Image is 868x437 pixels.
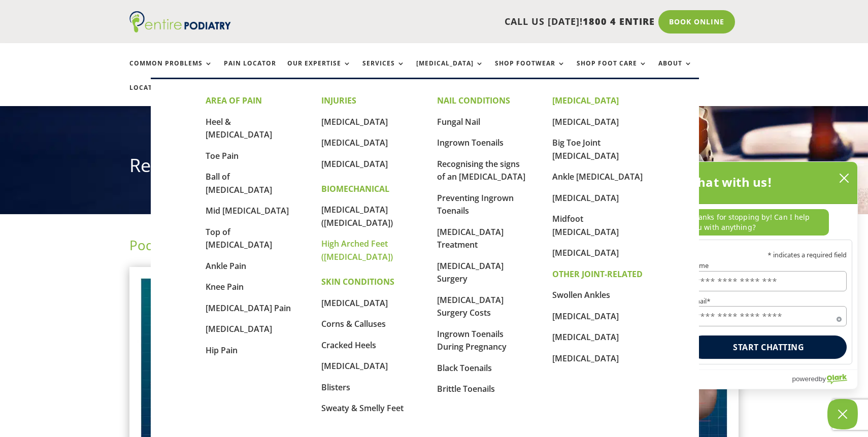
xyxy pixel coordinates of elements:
label: Email* [690,298,847,305]
a: Services [362,60,405,82]
a: Ingrown Toenails During Pregnancy [437,328,507,353]
a: [MEDICAL_DATA] [552,116,619,127]
a: Corns & Calluses [321,318,386,329]
a: Sweaty & Smelly Feet [321,402,404,414]
a: [MEDICAL_DATA] [552,331,619,343]
a: [MEDICAL_DATA] Surgery [437,260,504,285]
a: [MEDICAL_DATA] [321,297,388,309]
strong: SKIN CONDITIONS [321,276,394,287]
label: Name [690,262,847,269]
a: Blisters [321,382,350,393]
button: Close Chatbox [827,399,858,429]
a: [MEDICAL_DATA] Surgery Costs [437,294,504,319]
a: [MEDICAL_DATA] Pain [206,302,291,314]
a: [MEDICAL_DATA] ([MEDICAL_DATA]) [321,204,393,228]
a: Preventing Ingrown Toenails [437,192,514,217]
p: CALL US [DATE]! [270,15,655,28]
a: Hip Pain [206,345,238,356]
a: Pain Locator [224,60,276,82]
a: [MEDICAL_DATA] [552,192,619,204]
a: Common Problems [129,60,213,82]
a: [MEDICAL_DATA] [321,158,388,170]
a: Book Online [658,10,735,33]
a: Midfoot [MEDICAL_DATA] [552,213,619,238]
input: Name [690,271,847,291]
span: Required field [837,315,842,320]
strong: [MEDICAL_DATA] [552,95,619,106]
h1: Recommended Shoe List [129,153,739,183]
a: Ingrown Toenails [437,137,504,148]
button: Start chatting [690,335,847,359]
a: Cracked Heels [321,340,376,351]
a: Powered by Olark [792,370,857,389]
span: 1800 4 ENTIRE [583,15,655,27]
p: Thanks for stopping by! Can I help you with anything? [685,209,829,236]
span: by [819,373,826,385]
a: [MEDICAL_DATA] [321,137,388,148]
a: [MEDICAL_DATA] Treatment [437,226,504,251]
a: About [658,60,692,82]
a: Mid [MEDICAL_DATA] [206,205,289,216]
a: Top of [MEDICAL_DATA] [206,226,272,251]
a: [MEDICAL_DATA] [552,353,619,364]
strong: INJURIES [321,95,356,106]
a: Ankle Pain [206,260,246,272]
span: powered [792,373,818,385]
strong: OTHER JOINT-RELATED [552,268,643,280]
a: [MEDICAL_DATA] [552,311,619,322]
strong: NAIL CONDITIONS [437,95,510,106]
button: close chatbox [836,171,852,186]
a: Shop Footwear [495,60,565,82]
a: [MEDICAL_DATA] [206,323,272,334]
a: [MEDICAL_DATA] [416,60,484,82]
strong: BIOMECHANICAL [321,183,389,194]
div: olark chatbox [679,161,858,389]
input: Email [690,306,847,326]
h2: Podiatrist recommended shoes for your foot type [129,236,739,259]
img: logo (1) [129,11,231,32]
a: Heel & [MEDICAL_DATA] [206,116,272,141]
h2: Chat with us! [690,172,773,192]
a: Toe Pain [206,150,239,161]
a: [MEDICAL_DATA] [321,116,388,127]
strong: AREA OF PAIN [206,95,262,106]
a: [MEDICAL_DATA] [552,247,619,258]
a: Swollen Ankles [552,289,610,300]
p: * indicates a required field [690,252,847,258]
a: Shop Foot Care [577,60,647,82]
a: Ankle [MEDICAL_DATA] [552,171,643,182]
a: Our Expertise [287,60,351,82]
a: [MEDICAL_DATA] [321,360,388,372]
a: Big Toe Joint [MEDICAL_DATA] [552,137,619,161]
a: Entire Podiatry [129,24,231,35]
a: Brittle Toenails [437,383,495,394]
a: Locations [129,84,180,106]
a: Black Toenails [437,362,492,374]
a: Fungal Nail [437,116,480,127]
div: chat [680,204,857,240]
a: High Arched Feet ([MEDICAL_DATA]) [321,238,393,262]
a: Recognising the signs of an [MEDICAL_DATA] [437,158,525,183]
a: Knee Pain [206,281,244,292]
a: Ball of [MEDICAL_DATA] [206,171,272,195]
